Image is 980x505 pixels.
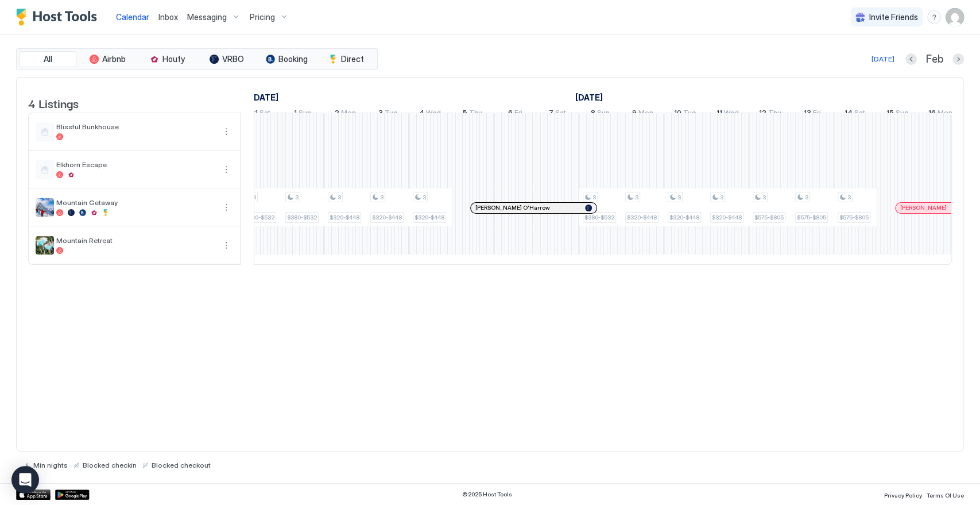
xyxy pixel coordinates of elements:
div: tab-group [16,48,378,70]
div: menu [219,163,233,176]
span: $575-$805 [797,214,826,221]
span: 15 [886,108,894,120]
span: Houfy [162,54,185,64]
a: February 1, 2026 [572,89,606,106]
a: February 11, 2026 [714,106,742,122]
span: Elkhorn Escape [56,160,215,169]
span: 3 [295,194,299,201]
span: All [44,54,52,64]
div: App Store [16,489,51,500]
div: menu [219,238,233,252]
span: Wed [426,108,441,120]
div: Google Play Store [55,489,90,500]
span: 10 [674,108,681,120]
span: Terms Of Use [927,492,964,499]
span: 13 [804,108,811,120]
button: More options [219,163,233,176]
a: Terms Of Use [927,488,964,500]
span: 3 [847,194,851,201]
span: 4 [419,108,424,120]
span: 1 [294,108,297,120]
span: Invite Friends [869,12,918,22]
span: [PERSON_NAME] O'Harrow [475,204,550,211]
span: Min nights [33,461,68,469]
button: Previous month [905,53,917,65]
button: Direct [317,51,375,67]
span: 6 [508,108,513,120]
a: Host Tools Logo [16,9,102,26]
span: Fri [514,108,522,120]
span: $380-$532 [584,214,614,221]
span: 7 [549,108,553,120]
span: 3 [677,194,681,201]
div: menu [219,201,233,214]
div: User profile [946,8,964,26]
a: February 15, 2026 [884,106,911,122]
span: 16 [928,108,935,120]
a: January 31, 2026 [247,106,273,122]
span: 9 [632,108,637,120]
span: Pricing [250,12,275,22]
div: Open Intercom Messenger [11,466,39,494]
a: February 6, 2026 [505,106,525,122]
span: Airbnb [102,54,126,64]
span: Mon [341,108,356,120]
span: $320-$448 [372,214,402,221]
div: menu [927,10,941,24]
span: 3 [762,194,766,201]
span: Tue [385,108,397,120]
a: February 10, 2026 [671,106,699,122]
span: Blocked checkin [83,461,137,469]
div: listing image [36,198,54,217]
span: Booking [278,54,308,64]
span: $380-$532 [287,214,317,221]
span: © 2025 Host Tools [462,491,512,498]
span: Mon [937,108,952,120]
span: $575-$805 [839,214,869,221]
span: Sat [854,108,865,120]
span: 4 Listings [28,94,79,111]
span: 3 [253,194,256,201]
span: Wed [724,108,739,120]
span: $320-$448 [330,214,359,221]
span: 2 [335,108,339,120]
span: Messaging [187,12,227,22]
a: February 8, 2026 [588,106,613,122]
span: 3 [338,194,341,201]
button: More options [219,201,233,214]
a: February 5, 2026 [460,106,485,122]
span: Mountain Retreat [56,236,215,245]
span: Blissful Bunkhouse [56,122,215,131]
span: Tue [683,108,696,120]
span: Sun [896,108,908,120]
span: Blocked checkout [152,461,211,469]
button: Next month [952,53,964,65]
a: February 2, 2026 [332,106,359,122]
span: $320-$448 [627,214,657,221]
button: [DATE] [870,52,896,66]
span: Sat [555,108,566,120]
span: Sun [299,108,311,120]
span: $320-$448 [415,214,444,221]
a: Privacy Policy [884,488,922,500]
span: $320-$448 [669,214,699,221]
span: 3 [378,108,383,120]
a: February 16, 2026 [925,106,955,122]
button: All [19,51,76,67]
span: 31 [250,108,258,120]
a: February 7, 2026 [546,106,569,122]
span: 3 [805,194,808,201]
span: Inbox [158,12,178,22]
span: 14 [845,108,853,120]
span: 3 [720,194,723,201]
button: More options [219,125,233,138]
span: 8 [591,108,595,120]
a: Calendar [116,11,149,23]
a: Inbox [158,11,178,23]
span: Mon [638,108,653,120]
button: Houfy [138,51,196,67]
span: Feb [926,53,943,66]
span: 5 [463,108,467,120]
span: $380-$532 [245,214,274,221]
